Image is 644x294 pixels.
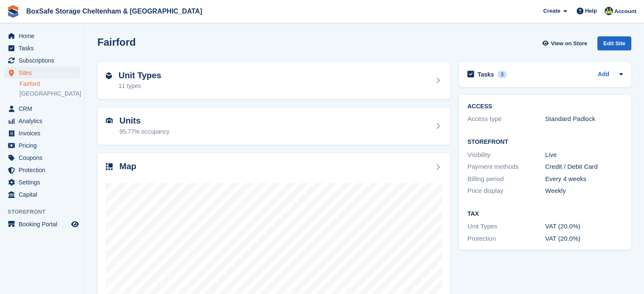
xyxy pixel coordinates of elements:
a: menu [4,218,80,230]
span: Home [19,30,69,42]
span: CRM [19,103,69,115]
div: 95.77% occupancy [119,127,169,136]
div: Edit Site [597,36,631,50]
a: menu [4,127,80,139]
span: Help [585,7,597,15]
a: [GEOGRAPHIC_DATA] [19,90,80,98]
span: Create [543,7,560,15]
div: Credit / Debit Card [545,162,623,172]
span: Tasks [19,42,69,54]
a: menu [4,42,80,54]
div: VAT (20.0%) [545,234,623,244]
a: menu [4,103,80,115]
span: Sites [19,67,69,79]
span: Storefront [8,208,84,216]
span: Subscriptions [19,55,69,66]
h2: Fairford [97,36,136,48]
div: Price display [467,186,545,196]
div: Weekly [545,186,623,196]
div: Standard Padlock [545,114,623,124]
a: menu [4,67,80,79]
h2: Storefront [467,139,623,146]
div: 3 [498,71,507,78]
a: Preview store [70,219,80,229]
div: Live [545,150,623,160]
div: Every 4 weeks [545,174,623,184]
span: Account [614,7,636,16]
a: Unit Types 11 types [97,62,451,99]
a: menu [4,115,80,127]
div: Billing period [467,174,545,184]
div: Unit Types [467,222,545,231]
a: menu [4,55,80,66]
a: Edit Site [597,36,631,54]
h2: Tax [467,211,623,217]
span: Coupons [19,152,69,164]
span: Analytics [19,115,69,127]
div: Payment methods [467,162,545,172]
a: BoxSafe Storage Cheltenham & [GEOGRAPHIC_DATA] [23,4,205,18]
span: Pricing [19,140,69,151]
span: Booking Portal [19,218,69,230]
a: menu [4,189,80,201]
a: menu [4,152,80,164]
img: map-icn-33ee37083ee616e46c38cad1a60f524a97daa1e2b2c8c0bc3eb3415660979fc1.svg [106,163,113,170]
a: Add [598,70,609,80]
a: Units 95.77% occupancy [97,107,451,145]
span: Capital [19,189,69,201]
a: View on Store [541,36,591,50]
a: Fairford [19,80,80,88]
h2: Units [119,116,169,126]
a: menu [4,176,80,188]
a: menu [4,30,80,42]
span: Protection [19,164,69,176]
h2: ACCESS [467,103,623,110]
a: menu [4,140,80,151]
a: menu [4,164,80,176]
img: Kim Virabi [605,7,613,15]
img: unit-icn-7be61d7bf1b0ce9d3e12c5938cc71ed9869f7b940bace4675aadf7bd6d80202e.svg [106,118,113,124]
span: Invoices [19,127,69,139]
div: 11 types [119,82,161,91]
div: Visibility [467,150,545,160]
h2: Map [119,162,136,171]
span: View on Store [551,39,587,48]
span: Settings [19,176,69,188]
img: stora-icon-8386f47178a22dfd0bd8f6a31ec36ba5ce8667c1dd55bd0f319d3a0aa187defe.svg [7,5,19,18]
h2: Tasks [478,71,494,78]
img: unit-type-icn-2b2737a686de81e16bb02015468b77c625bbabd49415b5ef34ead5e3b44a266d.svg [106,72,112,79]
div: Access type [467,114,545,124]
div: VAT (20.0%) [545,222,623,231]
h2: Unit Types [119,71,161,80]
div: Protection [467,234,545,244]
